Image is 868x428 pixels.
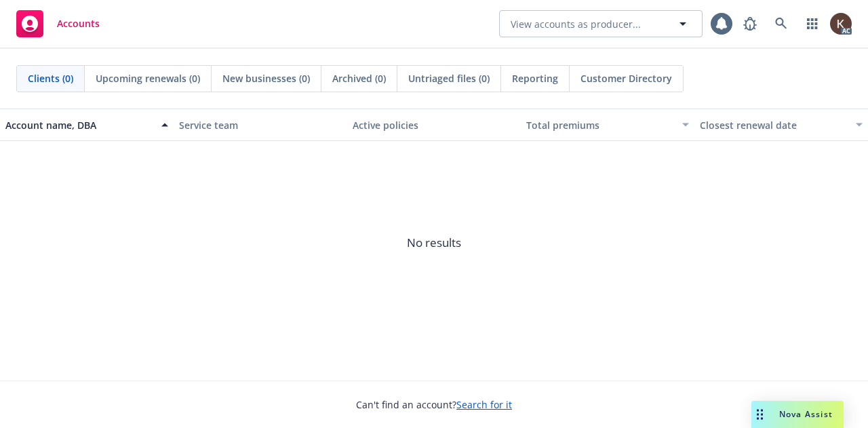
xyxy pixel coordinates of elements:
button: Nova Assist [751,401,844,428]
span: Clients (0) [28,71,73,85]
div: Account name, DBA [5,118,153,132]
a: Switch app [799,10,826,37]
span: Reporting [512,71,558,85]
button: View accounts as producer... [499,10,703,37]
span: Can't find an account? [356,397,512,412]
button: Service team [174,109,347,141]
a: Search for it [456,398,512,411]
span: Upcoming renewals (0) [96,71,200,85]
span: Archived (0) [332,71,386,85]
span: New businesses (0) [222,71,310,85]
button: Closest renewal date [694,109,868,141]
div: Drag to move [751,401,768,428]
div: Active policies [353,118,515,132]
div: Total premiums [526,118,674,132]
div: Closest renewal date [700,118,848,132]
span: Accounts [57,18,100,29]
span: Nova Assist [779,408,833,420]
img: photo [830,13,852,35]
span: View accounts as producer... [511,17,641,31]
span: Untriaged files (0) [408,71,490,85]
a: Accounts [11,5,105,43]
a: Search [768,10,795,37]
span: Customer Directory [580,71,672,85]
div: Service team [179,118,342,132]
button: Total premiums [521,109,694,141]
a: Report a Bug [736,10,764,37]
button: Active policies [347,109,521,141]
